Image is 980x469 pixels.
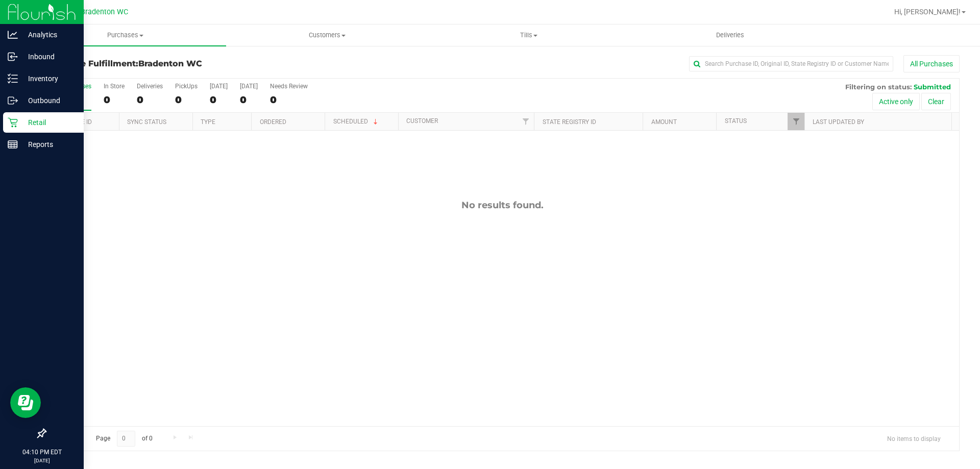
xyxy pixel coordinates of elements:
a: Ordered [260,118,286,126]
a: Customers [226,24,428,46]
span: Page of 0 [87,431,161,447]
p: Inbound [18,51,79,63]
a: Last Updated By [813,118,864,126]
div: 0 [240,94,258,106]
inline-svg: Retail [8,117,18,128]
p: Reports [18,138,79,151]
button: All Purchases [903,55,960,72]
a: Type [201,118,215,126]
p: 04:10 PM EDT [5,448,79,457]
input: Search Purchase ID, Original ID, State Registry ID or Customer Name... [689,56,893,71]
div: No results found. [45,200,959,211]
div: Deliveries [137,83,163,90]
a: Purchases [24,24,226,46]
a: Scheduled [333,118,380,125]
inline-svg: Inventory [8,73,18,84]
span: Deliveries [702,31,758,40]
a: Sync Status [127,118,166,126]
inline-svg: Inbound [8,52,18,62]
div: PickUps [175,83,198,90]
h3: Purchase Fulfillment: [45,59,350,68]
a: Status [725,117,747,125]
p: Analytics [18,29,79,41]
button: Active only [872,93,920,110]
div: Needs Review [270,83,308,90]
div: 0 [104,94,125,106]
div: 0 [270,94,308,106]
iframe: Resource center [10,387,41,418]
inline-svg: Outbound [8,95,18,106]
a: Amount [651,118,677,126]
span: Bradenton WC [81,8,128,16]
p: Outbound [18,94,79,107]
div: [DATE] [210,83,228,90]
div: 0 [175,94,198,106]
p: [DATE] [5,457,79,464]
a: Filter [517,113,534,130]
span: Submitted [914,83,951,91]
p: Retail [18,116,79,129]
a: Filter [788,113,804,130]
span: Bradenton WC [138,59,202,68]
inline-svg: Analytics [8,30,18,40]
a: Customer [406,117,438,125]
a: Tills [428,24,629,46]
a: State Registry ID [543,118,596,126]
span: Purchases [24,31,226,40]
inline-svg: Reports [8,139,18,150]
span: No items to display [879,431,949,446]
span: Customers [227,31,427,40]
div: 0 [137,94,163,106]
a: Deliveries [629,24,831,46]
p: Inventory [18,72,79,85]
div: In Store [104,83,125,90]
div: 0 [210,94,228,106]
span: Filtering on status: [845,83,912,91]
div: [DATE] [240,83,258,90]
span: Tills [428,31,629,40]
span: Hi, [PERSON_NAME]! [894,8,961,16]
button: Clear [921,93,951,110]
